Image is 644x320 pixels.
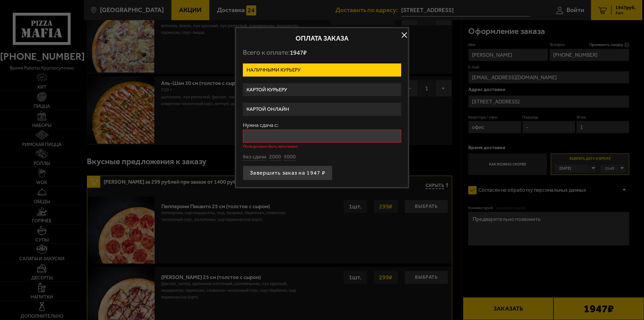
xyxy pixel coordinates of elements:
button: 2000 [269,153,281,161]
span: 1947 ₽ [290,49,307,56]
label: Картой курьеру [243,83,401,96]
h2: Оплата заказа [243,35,401,42]
button: Завершить заказ на 1947 ₽ [243,166,332,180]
label: Наличными курьеру [243,63,401,77]
p: Всего к оплате: [243,48,401,57]
label: Нужна сдача с: [243,123,401,128]
label: Картой онлайн [243,103,401,116]
p: Поле должно быть заполнено [243,144,401,148]
button: 5000 [284,153,296,161]
button: без сдачи [243,153,266,161]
